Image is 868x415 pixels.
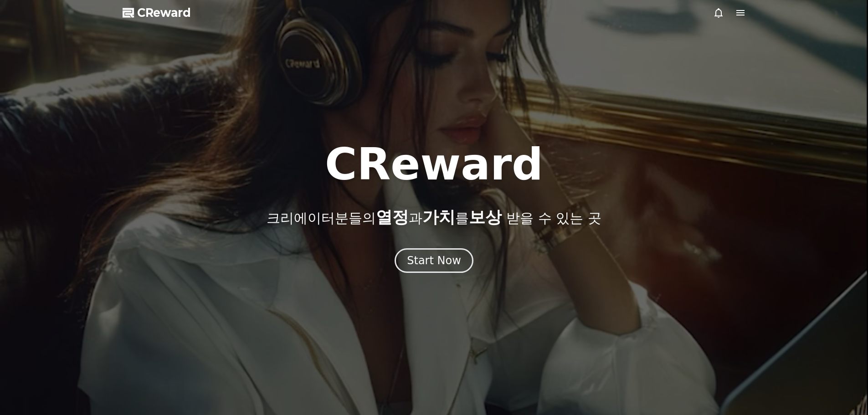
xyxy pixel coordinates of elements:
p: 크리에이터분들의 과 를 받을 수 있는 곳 [267,208,601,226]
span: CReward [137,5,191,20]
span: 가치 [422,208,455,226]
span: 보상 [469,208,502,226]
a: Start Now [395,257,473,266]
span: 열정 [376,208,409,226]
div: Start Now [407,253,461,268]
button: Start Now [395,248,473,273]
h1: CReward [325,143,543,186]
a: CReward [123,5,191,20]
